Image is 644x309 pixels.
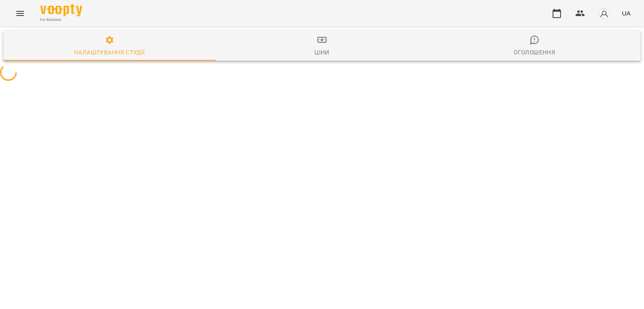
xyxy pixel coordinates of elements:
img: Voopty Logo [40,4,82,16]
div: Ціни [314,47,330,57]
span: For Business [40,17,82,23]
img: avatar_s.png [598,8,610,19]
span: UA [622,9,631,18]
button: Menu [10,3,30,23]
div: Оголошення [514,47,555,57]
div: Налаштування студії [74,47,145,57]
button: UA [618,5,634,21]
